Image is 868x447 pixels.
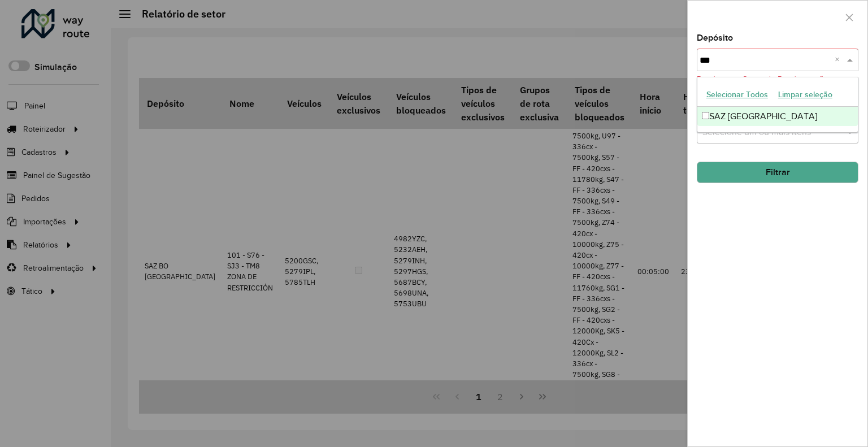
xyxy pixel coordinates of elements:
[697,107,858,126] div: SAZ [GEOGRAPHIC_DATA]
[835,53,844,67] span: Clear all
[697,162,858,183] button: Filtrar
[697,77,858,133] ng-dropdown-panel: Options list
[701,86,773,103] button: Selecionar Todos
[773,86,837,103] button: Limpar seleção
[697,75,828,96] formly-validation-message: Depósito ou Grupo de Depósitos são obrigatórios
[697,31,733,45] label: Depósito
